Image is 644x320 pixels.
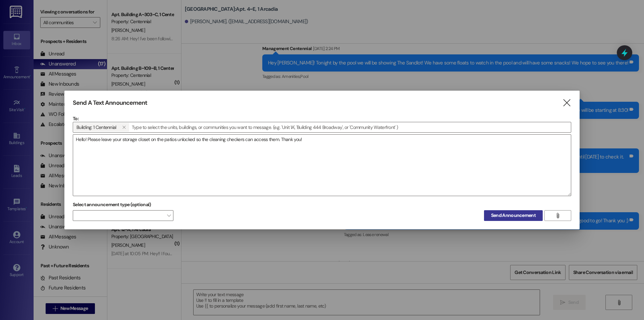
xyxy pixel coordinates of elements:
[119,123,129,132] button: Building: 1 Centennial
[76,123,116,132] span: Building: 1 Centennial
[73,99,147,107] h3: Send A Text Announcement
[73,135,571,196] textarea: Hello! Please leave your storage closet on the patios unlocked so the cleaning checkers can acces...
[122,125,126,130] i: 
[555,213,560,218] i: 
[484,210,543,221] button: Send Announcement
[562,99,571,106] i: 
[73,199,151,210] label: Select announcement type (optional)
[130,122,571,132] input: Type to select the units, buildings, or communities you want to message. (e.g. 'Unit 1A', 'Buildi...
[73,134,571,196] div: Hello! Please leave your storage closet on the patios unlocked so the cleaning checkers can acces...
[491,212,536,219] span: Send Announcement
[73,115,571,122] p: To:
